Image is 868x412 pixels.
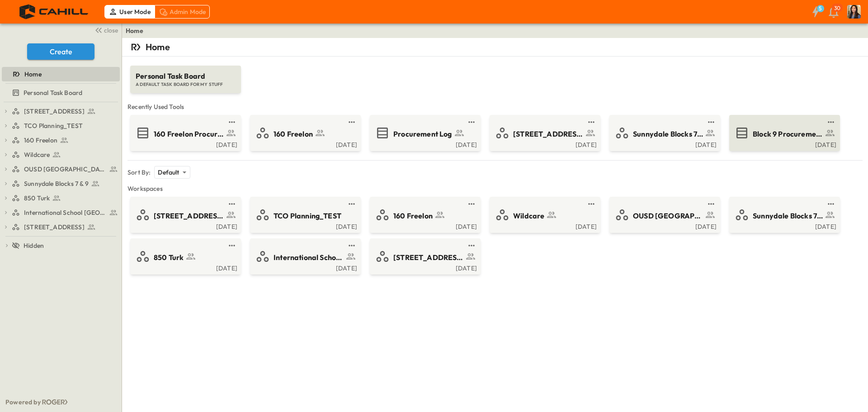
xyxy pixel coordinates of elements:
span: close [104,26,118,35]
span: Wildcare [513,211,544,221]
a: Procurement Log [372,126,477,140]
span: [STREET_ADDRESS] [24,223,85,232]
a: Home [2,68,118,81]
a: TCO Planning_TEST [252,208,357,222]
a: [DATE] [611,140,717,147]
div: [STREET_ADDRESS]test [2,220,120,234]
span: [STREET_ADDRESS] [154,211,224,221]
div: OUSD [GEOGRAPHIC_DATA]test [2,162,120,176]
a: Sunnydale Blocks 7 & 9 [12,177,118,190]
a: Wildcare [491,208,597,222]
button: test [226,240,237,251]
div: User Mode [104,5,155,19]
a: [DATE] [252,222,357,229]
a: [DATE] [372,140,477,147]
a: [STREET_ADDRESS] [491,126,597,140]
span: Workspaces [127,184,863,193]
a: Wildcare [12,148,118,161]
div: [STREET_ADDRESS]test [2,104,120,118]
span: 850 Turk [154,252,184,263]
a: [DATE] [372,222,477,229]
a: International School San Francisco [12,206,118,219]
div: [DATE] [731,222,836,229]
a: 160 Freelon [252,126,357,140]
a: Personal Task BoardA DEFAULT TASK BOARD FOR MY STUFF [129,57,242,93]
img: Profile Picture [847,5,861,19]
button: test [826,199,836,209]
div: TCO Planning_TESTtest [2,118,120,133]
span: Personal Task Board [24,88,82,97]
span: 850 Turk [24,194,50,203]
a: Sunnydale Blocks 7 & 9 [611,126,717,140]
span: International School San Francisco [24,208,107,217]
p: Default [158,168,179,177]
span: TCO Planning_TEST [24,121,83,130]
button: test [466,117,477,128]
button: close [91,24,120,36]
a: [DATE] [132,264,237,271]
a: Personal Task Board [2,86,118,99]
div: Default [154,166,190,179]
span: Hidden [24,241,44,250]
button: test [346,117,357,128]
span: [STREET_ADDRESS] [513,129,583,139]
span: Sunnydale Blocks 7 & 9 [633,129,703,139]
span: Personal Task Board [136,71,236,81]
span: Wildcare [24,150,50,159]
span: 160 Freelon Procurement Log [154,129,224,139]
a: [DATE] [252,264,357,271]
button: test [226,199,237,209]
a: [DATE] [132,222,237,229]
a: 850 Turk [12,192,118,204]
div: [DATE] [491,140,597,147]
a: [STREET_ADDRESS] [132,208,237,222]
button: test [346,240,357,251]
button: test [466,240,477,251]
a: [DATE] [252,140,357,147]
h6: 5 [819,5,822,12]
button: Create [27,43,94,60]
a: [DATE] [132,140,237,147]
span: Block 9 Procurement Log [753,129,823,139]
a: [STREET_ADDRESS] [12,105,118,118]
a: International School [GEOGRAPHIC_DATA] [252,249,357,264]
button: test [706,117,717,128]
span: TCO Planning_TEST [274,211,341,221]
p: 30 [834,5,840,12]
button: test [586,117,597,128]
div: 160 Freelontest [2,133,120,147]
a: [DATE] [372,264,477,271]
div: Sunnydale Blocks 7 & 9test [2,176,120,191]
div: 850 Turktest [2,191,120,205]
div: [DATE] [491,222,597,229]
div: Personal Task Boardtest [2,85,120,100]
button: test [586,199,597,209]
a: Sunnydale Blocks 7 & 9 [731,208,836,222]
a: OUSD [GEOGRAPHIC_DATA] [12,163,118,175]
button: test [826,117,836,128]
nav: breadcrumbs [126,26,149,35]
img: 4f72bfc4efa7236828875bac24094a5ddb05241e32d018417354e964050affa1.png [11,2,98,21]
div: Admin Mode [155,5,210,19]
button: test [226,117,237,128]
a: 850 Turk [132,249,237,264]
span: 160 Freelon [24,136,57,145]
span: [STREET_ADDRESS] [24,107,85,116]
span: Home [24,70,42,79]
span: International School [GEOGRAPHIC_DATA] [274,252,344,263]
button: 5 [807,4,825,20]
a: [STREET_ADDRESS] [372,249,477,264]
span: 160 Freelon [274,129,313,139]
div: [DATE] [611,222,717,229]
span: OUSD [GEOGRAPHIC_DATA] [24,165,107,174]
button: test [466,199,477,209]
a: [DATE] [731,140,836,147]
span: Sunnydale Blocks 7 & 9 [753,211,823,221]
span: OUSD [GEOGRAPHIC_DATA] [633,211,703,221]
